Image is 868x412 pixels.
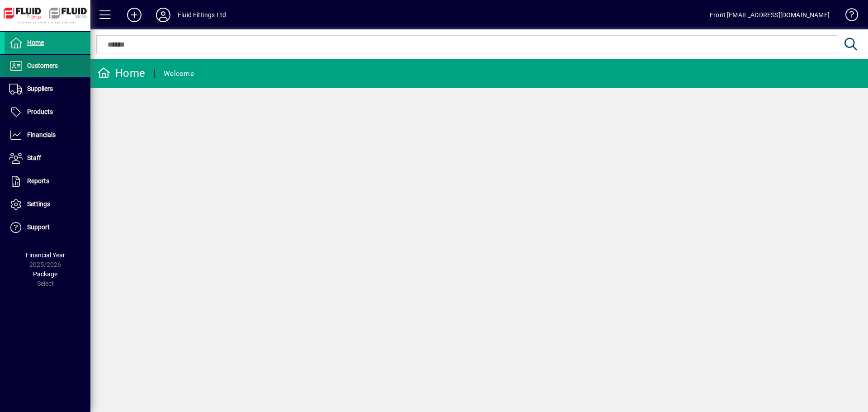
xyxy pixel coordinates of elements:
[149,7,178,23] button: Profile
[97,66,145,81] div: Home
[178,8,226,22] div: Fluid Fittings Ltd
[5,55,90,77] a: Customers
[27,108,53,115] span: Products
[5,216,90,239] a: Support
[27,39,44,46] span: Home
[710,8,830,22] div: Front [EMAIL_ADDRESS][DOMAIN_NAME]
[27,223,50,231] span: Support
[5,147,90,170] a: Staff
[5,78,90,100] a: Suppliers
[5,193,90,216] a: Settings
[5,101,90,123] a: Products
[27,177,49,185] span: Reports
[27,85,53,92] span: Suppliers
[839,2,857,31] a: Knowledge Base
[5,170,90,193] a: Reports
[26,251,65,259] span: Financial Year
[27,200,50,208] span: Settings
[164,66,194,81] div: Welcome
[27,131,56,138] span: Financials
[5,124,90,147] a: Financials
[33,270,57,278] span: Package
[120,7,149,23] button: Add
[27,62,58,69] span: Customers
[27,154,41,161] span: Staff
